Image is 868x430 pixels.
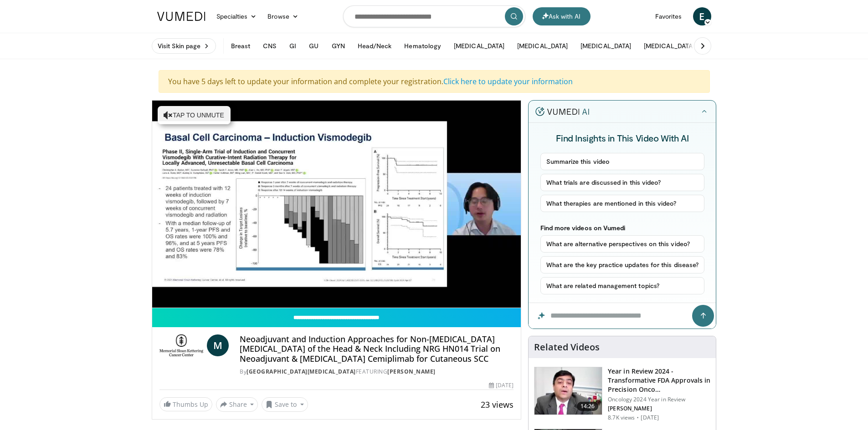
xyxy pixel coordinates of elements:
h4: Related Videos [534,342,600,353]
button: What are the key practice updates for this disease? [540,256,705,273]
a: Click here to update your information [443,76,573,86]
a: M [207,334,229,356]
video-js: Video Player [152,101,521,308]
a: Visit Skin page [152,38,216,54]
p: [PERSON_NAME] [608,405,710,412]
a: E [693,7,711,25]
a: [GEOGRAPHIC_DATA][MEDICAL_DATA] [247,368,356,375]
input: Question for the AI [529,303,716,329]
button: What therapies are mentioned in this video? [540,195,705,212]
button: What are related management topics? [540,277,705,294]
button: [MEDICAL_DATA] [448,37,510,55]
button: GI [284,37,302,55]
button: [MEDICAL_DATA] [575,37,637,55]
span: 14:26 [577,402,599,411]
button: Save to [262,397,308,412]
img: VuMedi Logo [157,12,205,21]
span: 23 views [481,399,514,410]
button: Tap to unmute [158,106,231,124]
a: Favorites [650,7,688,25]
button: Hematology [399,37,447,55]
p: Oncology 2024 Year in Review [608,396,710,403]
button: Ask with AI [533,7,591,25]
button: CNS [257,37,282,55]
button: Head/Neck [352,37,397,55]
button: [MEDICAL_DATA] [638,37,700,55]
div: By FEATURING [240,368,514,376]
h4: Find Insights in This Video With AI [540,132,705,144]
button: What trials are discussed in this video? [540,174,705,191]
a: [PERSON_NAME] [387,368,436,375]
img: 22cacae0-80e8-46c7-b946-25cff5e656fa.150x105_q85_crop-smart_upscale.jpg [534,367,602,415]
input: Search topics, interventions [343,5,525,27]
a: Specialties [211,7,262,25]
button: What are alternative perspectives on this video? [540,235,705,253]
button: GU [303,37,324,55]
p: 8.7K views [608,414,635,421]
p: Find more videos on Vumedi [540,224,705,232]
img: Memorial Sloan Kettering Cancer Center [159,334,204,356]
div: · [637,414,639,421]
button: Share [216,397,258,412]
button: GYN [326,37,350,55]
h4: Neoadjuvant and Induction Approaches for Non-[MEDICAL_DATA] [MEDICAL_DATA] of the Head & Neck Inc... [240,334,514,364]
button: Summarize this video [540,153,705,170]
h3: Year in Review 2024 - Transformative FDA Approvals in Precision Onco… [608,367,710,394]
button: Breast [226,37,256,55]
a: 14:26 Year in Review 2024 - Transformative FDA Approvals in Precision Onco… Oncology 2024 Year in... [534,367,710,421]
div: You have 5 days left to update your information and complete your registration. [159,70,710,93]
button: [MEDICAL_DATA] [512,37,573,55]
div: [DATE] [489,381,514,390]
a: Thumbs Up [159,397,212,411]
p: [DATE] [641,414,659,421]
a: Browse [262,7,304,25]
img: vumedi-ai-logo.v2.svg [535,107,589,116]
